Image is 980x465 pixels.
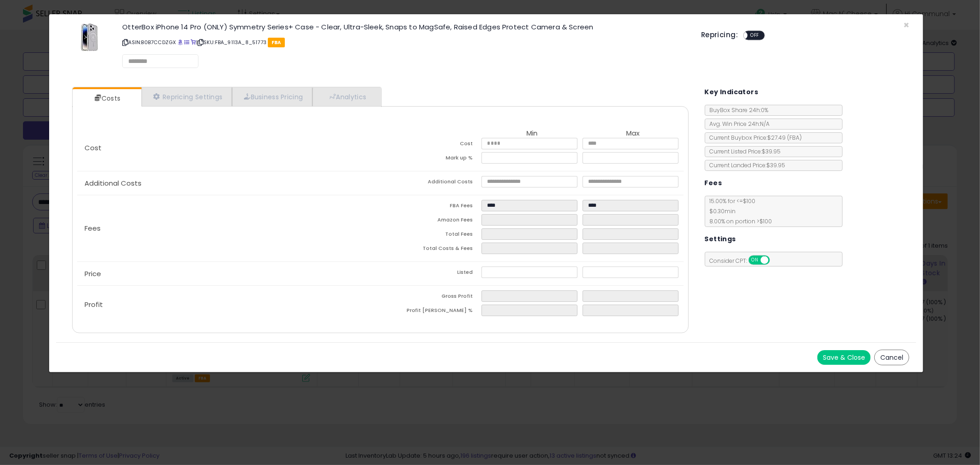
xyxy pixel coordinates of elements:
[122,23,687,30] h3: OtterBox iPhone 14 Pro (ONLY) Symmetry Series+ Case - Clear, Ultra-Sleek, Snaps to MagSafe, Raise...
[748,32,762,40] span: OFF
[705,147,781,155] span: Current Listed Price: $39.95
[701,31,738,39] h5: Repricing:
[705,161,786,169] span: Current Landed Price: $39.95
[705,134,802,142] span: Current Buybox Price:
[705,207,736,215] span: $0.30 min
[482,130,583,138] th: Min
[768,256,783,264] span: OFF
[380,305,482,319] td: Profit [PERSON_NAME] %
[380,176,482,190] td: Additional Costs
[380,228,482,243] td: Total Fees
[178,39,183,46] a: BuyBox page
[77,144,380,152] p: Cost
[705,120,770,128] span: Avg. Win Price 24h: N/A
[705,177,722,189] h5: Fees
[380,290,482,305] td: Gross Profit
[77,225,380,232] p: Fees
[380,152,482,166] td: Mark up %
[583,130,684,138] th: Max
[184,39,189,46] a: All offer listings
[787,134,802,142] span: ( FBA )
[705,233,736,245] h5: Settings
[77,270,380,278] p: Price
[749,256,761,264] span: ON
[380,214,482,228] td: Amazon Fees
[380,243,482,257] td: Total Costs & Fees
[81,23,98,51] img: 41gCiCwqHiL._SL60_.jpg
[380,138,482,152] td: Cost
[77,301,380,308] p: Profit
[77,180,380,187] p: Additional Costs
[874,350,909,365] button: Cancel
[817,350,871,365] button: Save & Close
[232,87,312,106] a: Business Pricing
[705,217,772,225] span: 8.00 % on portion > $100
[705,257,782,265] span: Consider CPT:
[142,87,232,106] a: Repricing Settings
[122,35,687,50] p: ASIN: B0B7CCDZGX | SKU: FBA_9113A_8_51773
[191,39,196,46] a: Your listing only
[268,38,285,47] span: FBA
[705,86,759,98] h5: Key Indicators
[73,89,141,108] a: Costs
[705,197,772,225] span: 15.00 % for <= $100
[705,106,769,114] span: BuyBox Share 24h: 0%
[312,87,380,106] a: Analytics
[903,18,909,32] span: ×
[768,134,802,142] span: $27.49
[380,200,482,214] td: FBA Fees
[380,267,482,281] td: Listed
